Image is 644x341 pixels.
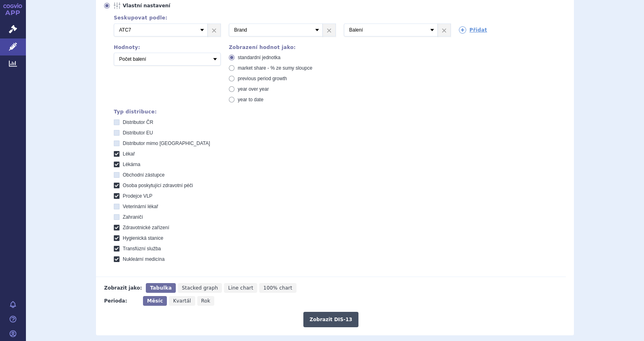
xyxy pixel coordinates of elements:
[123,225,169,230] span: Zdravotnické zařízení
[123,119,153,125] span: Distributor ČR
[123,172,164,178] span: Obchodní zástupce
[263,285,292,291] span: 100% chart
[303,312,358,327] button: Zobrazit DIS-13
[123,151,135,157] span: Lékař
[123,183,193,188] span: Osoba poskytující zdravotní péči
[201,298,211,304] span: Rok
[114,45,221,50] div: Hodnoty:
[147,298,163,304] span: Měsíc
[228,285,253,291] span: Line chart
[106,15,566,21] div: Seskupovat podle:
[104,296,139,306] div: Perioda:
[238,97,263,102] span: year to date
[123,141,210,146] span: Distributor mimo [GEOGRAPHIC_DATA]
[238,86,269,92] span: year over year
[123,193,152,199] span: Prodejce VLP
[208,24,220,36] a: ×
[238,55,280,60] span: standardní jednotka
[104,283,142,293] div: Zobrazit jako:
[459,26,487,34] a: Přidat
[182,285,218,291] span: Stacked graph
[106,23,566,36] div: 2
[438,24,450,36] a: ×
[173,298,191,304] span: Kvartál
[238,65,312,71] span: market share - % ze sumy sloupce
[123,246,161,251] span: Transfúzní služba
[229,45,336,50] div: Zobrazení hodnot jako:
[123,256,164,262] span: Nukleární medicína
[123,235,163,241] span: Hygienická stanice
[323,24,335,36] a: ×
[123,130,153,136] span: Distributor EU
[123,204,158,209] span: Veterinární lékař
[123,2,212,9] span: Vlastní nastavení
[114,109,566,115] div: Typ distribuce:
[123,214,143,220] span: Zahraničí
[238,76,287,81] span: previous period growth
[150,285,171,291] span: Tabulka
[123,162,140,167] span: Lékárna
